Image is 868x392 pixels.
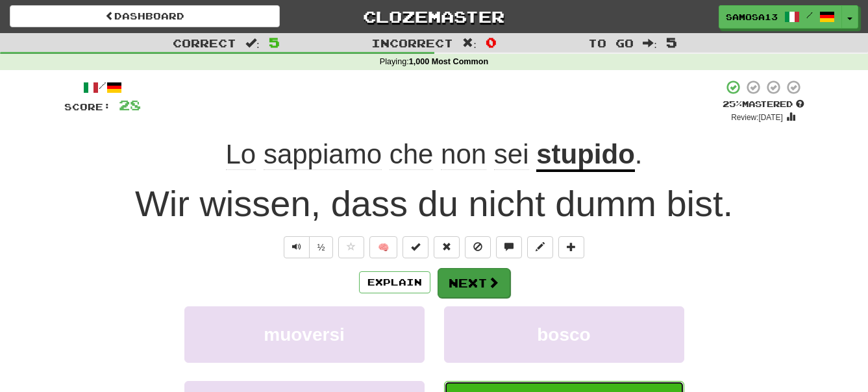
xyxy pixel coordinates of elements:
[359,271,430,293] button: Explain
[338,236,364,258] button: Favorite sentence (alt+f)
[119,97,141,113] span: 28
[264,325,345,345] span: muoversi
[536,139,635,172] u: stupido
[806,10,813,19] span: /
[226,139,256,170] span: Lo
[462,38,477,49] span: :
[409,57,488,66] strong: 1,000 Most Common
[444,306,684,363] button: bosco
[245,38,260,49] span: :
[465,236,491,258] button: Ignore sentence (alt+i)
[666,34,677,50] span: 5
[494,139,529,170] span: sei
[635,139,643,169] span: .
[299,5,569,28] a: Clozemaster
[390,139,434,170] span: che
[726,11,778,23] span: samosa13
[64,178,804,230] div: Wir wissen, dass du nicht dumm bist.
[558,236,584,258] button: Add to collection (alt+a)
[537,325,590,345] span: bosco
[309,236,334,258] button: ½
[64,79,141,95] div: /
[434,236,460,258] button: Reset to 0% Mastered (alt+r)
[438,268,510,298] button: Next
[441,139,486,170] span: non
[486,34,497,50] span: 0
[369,236,397,258] button: 🧠
[281,236,334,258] div: Text-to-speech controls
[719,5,842,29] a: samosa13 /
[643,38,657,49] span: :
[588,36,634,49] span: To go
[371,36,453,49] span: Incorrect
[64,101,111,112] span: Score:
[284,236,310,258] button: Play sentence audio (ctl+space)
[723,99,804,110] div: Mastered
[10,5,280,27] a: Dashboard
[527,236,553,258] button: Edit sentence (alt+d)
[403,236,428,258] button: Set this sentence to 100% Mastered (alt+m)
[269,34,280,50] span: 5
[731,113,783,122] small: Review: [DATE]
[264,139,382,170] span: sappiamo
[496,236,522,258] button: Discuss sentence (alt+u)
[184,306,425,363] button: muoversi
[723,99,742,109] span: 25 %
[173,36,236,49] span: Correct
